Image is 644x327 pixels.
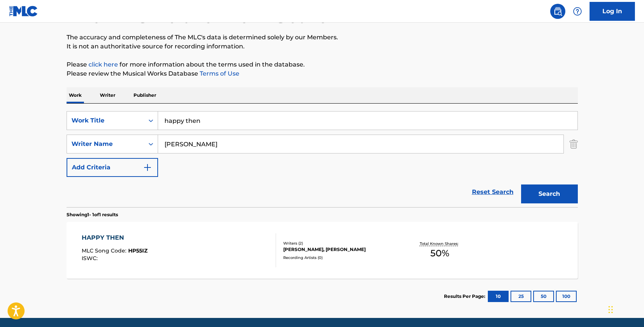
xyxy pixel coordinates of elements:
button: 25 [511,291,531,302]
span: HP55IZ [128,247,147,254]
img: Delete Criterion [570,135,578,153]
a: Log In [590,2,635,21]
a: HAPPY THENMLC Song Code:HP55IZISWC:Writers (2)[PERSON_NAME], [PERSON_NAME]Recording Artists (0)To... [67,222,578,279]
div: Work Title [71,116,140,125]
a: Reset Search [468,184,517,200]
p: Please for more information about the terms used in the database. [67,60,578,69]
button: 100 [556,291,577,302]
p: Please review the Musical Works Database [67,69,578,78]
a: Public Search [550,4,565,19]
p: Results Per Page: [444,293,487,300]
button: 50 [533,291,554,302]
div: Writers ( 2 ) [283,240,397,246]
button: Search [521,184,578,203]
img: help [573,7,582,16]
a: Terms of Use [198,70,239,77]
button: Add Criteria [67,158,158,177]
div: Help [570,4,585,19]
span: ISWC : [82,255,99,262]
p: Work [67,87,84,103]
p: The accuracy and completeness of The MLC's data is determined solely by our Members. [67,33,578,42]
div: Recording Artists ( 0 ) [283,255,397,260]
div: Writer Name [71,139,140,149]
form: Search Form [67,111,578,207]
img: 9d2ae6d4665cec9f34b9.svg [143,163,152,172]
p: Total Known Shares: [420,241,460,246]
p: It is not an authoritative source for recording information. [67,42,578,51]
p: Showing 1 - 1 of 1 results [67,211,118,218]
p: Publisher [131,87,158,103]
button: 10 [488,291,509,302]
div: HAPPY THEN [82,233,147,242]
p: Writer [98,87,118,103]
span: MLC Song Code : [82,247,128,254]
img: MLC Logo [9,6,38,17]
div: Widget chat [606,291,644,327]
img: search [553,7,562,16]
iframe: Chat Widget [606,291,644,327]
a: click here [88,61,118,68]
div: Trascina [608,298,613,321]
span: 50 % [430,246,449,260]
div: [PERSON_NAME], [PERSON_NAME] [283,246,397,253]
